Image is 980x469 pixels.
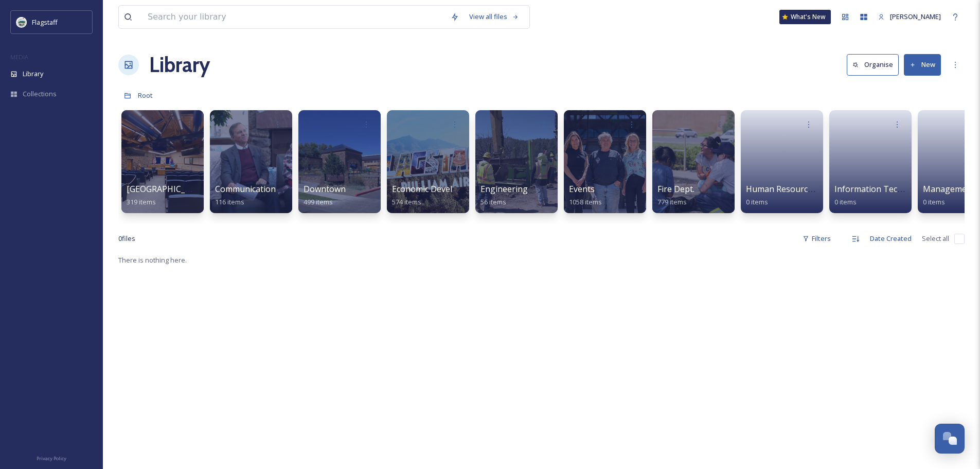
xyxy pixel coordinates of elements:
a: [PERSON_NAME] [873,7,946,27]
span: 0 items [746,197,768,206]
span: 56 items [480,197,506,206]
span: 0 file s [118,234,135,244]
input: Search your library [142,6,446,28]
a: Downtown499 items [304,184,346,206]
span: Library [23,69,43,79]
span: Flagstaff [32,18,58,27]
span: MEDIA [10,53,28,61]
a: What's New [779,10,831,24]
span: Engineering [480,183,528,195]
img: images%20%282%29.jpeg [16,17,27,27]
span: 0 items [834,197,857,206]
span: 574 items [392,197,421,206]
span: Communication & Civic Engagement [215,183,354,195]
button: Open Chat [935,424,965,454]
span: 499 items [304,197,333,206]
span: Human Resources & Risk Management [746,183,896,195]
span: Collections [23,89,57,99]
a: [GEOGRAPHIC_DATA]319 items [127,184,209,206]
a: Economic Development574 items [392,184,483,206]
a: Root [138,89,153,101]
div: Filters [797,229,836,249]
span: Information Technologies [834,183,936,195]
button: Organise [847,54,899,75]
span: Fire Dept. [657,183,694,195]
span: Root [138,91,153,100]
a: Engineering56 items [480,184,528,206]
span: 1058 items [569,197,602,206]
a: Human Resources & Risk Management0 items [746,184,896,206]
a: Information Technologies0 items [834,184,936,206]
span: 0 items [923,197,945,206]
a: Privacy Policy [37,451,66,464]
span: Economic Development [392,183,483,195]
span: [GEOGRAPHIC_DATA] [127,183,209,195]
a: View all files [464,7,524,27]
span: 319 items [127,197,156,206]
a: Communication & Civic Engagement116 items [215,184,354,206]
a: Events1058 items [569,184,602,206]
span: 116 items [215,197,244,206]
a: Library [149,49,210,80]
span: There is nothing here. [118,255,187,265]
span: Select all [922,234,949,244]
span: Events [569,183,595,195]
button: New [904,54,941,75]
span: [PERSON_NAME] [890,12,941,21]
a: Fire Dept.779 items [657,184,694,206]
span: Downtown [304,183,346,195]
div: Date Created [865,229,917,249]
span: 779 items [657,197,687,206]
span: Privacy Policy [37,455,66,462]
